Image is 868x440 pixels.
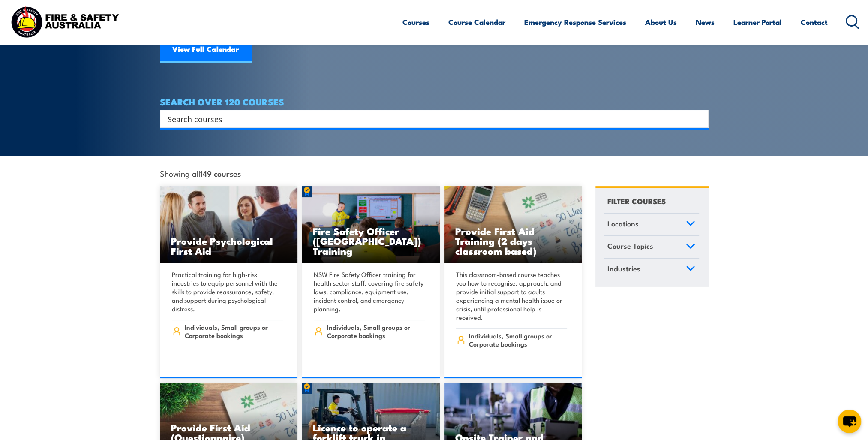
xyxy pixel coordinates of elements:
[604,214,699,236] a: Locations
[607,218,639,229] span: Locations
[604,236,699,258] a: Course Topics
[801,11,828,33] a: Contact
[200,167,241,179] strong: 149 courses
[169,113,691,125] form: Search form
[604,259,699,281] a: Industries
[160,186,298,263] img: Mental Health First Aid Training Course from Fire & Safety Australia
[645,11,677,33] a: About Us
[160,186,298,263] a: Provide Psychological First Aid
[160,97,709,106] h4: SEARCH OVER 120 COURSES
[838,410,861,433] button: chat-button
[607,195,666,207] h4: FILTER COURSES
[313,226,429,256] h3: Fire Safety Officer ([GEOGRAPHIC_DATA]) Training
[444,186,582,263] img: Mental Health First Aid Training (Standard) – Classroom
[444,186,582,263] a: Provide First Aid Training (2 days classroom based)
[694,113,706,125] button: Search magnifier button
[160,37,252,63] a: View Full Calendar
[168,112,690,125] input: Search input
[302,186,440,263] img: Fire Safety Advisor
[448,11,505,33] a: Course Calendar
[302,186,440,263] a: Fire Safety Officer ([GEOGRAPHIC_DATA]) Training
[456,270,568,322] p: This classroom-based course teaches you how to recognise, approach, and provide initial support t...
[314,270,425,313] p: NSW Fire Safety Officer training for health sector staff, covering fire safety laws, compliance, ...
[185,323,283,339] span: Individuals, Small groups or Corporate bookings
[469,332,567,348] span: Individuals, Small groups or Corporate bookings
[524,11,626,33] a: Emergency Response Services
[696,11,715,33] a: News
[402,11,429,33] a: Courses
[160,169,241,178] span: Showing all
[172,270,283,313] p: Practical training for high-risk industries to equip personnel with the skills to provide reassur...
[607,263,640,274] span: Industries
[733,11,782,33] a: Learner Portal
[455,226,571,256] h3: Provide First Aid Training (2 days classroom based)
[171,236,287,256] h3: Provide Psychological First Aid
[327,323,425,339] span: Individuals, Small groups or Corporate bookings
[607,240,653,252] span: Course Topics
